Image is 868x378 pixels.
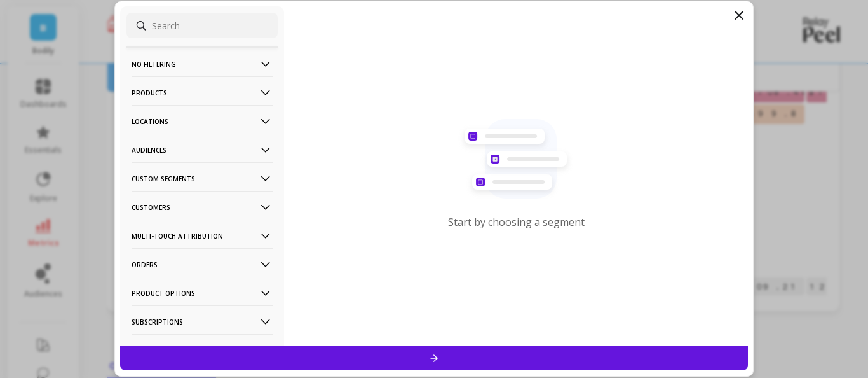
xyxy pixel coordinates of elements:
p: Orders [132,248,273,281]
p: No filtering [132,48,273,80]
p: Products [132,76,273,109]
p: Subscriptions [132,305,273,338]
p: Locations [132,105,273,137]
p: Custom Segments [132,162,273,195]
p: Multi-Touch Attribution [132,220,273,252]
p: Audiences [132,134,273,166]
p: Survey Questions [132,334,273,367]
input: Search [126,13,278,38]
p: Customers [132,191,273,223]
p: Product Options [132,277,273,309]
p: Start by choosing a segment [448,215,585,229]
